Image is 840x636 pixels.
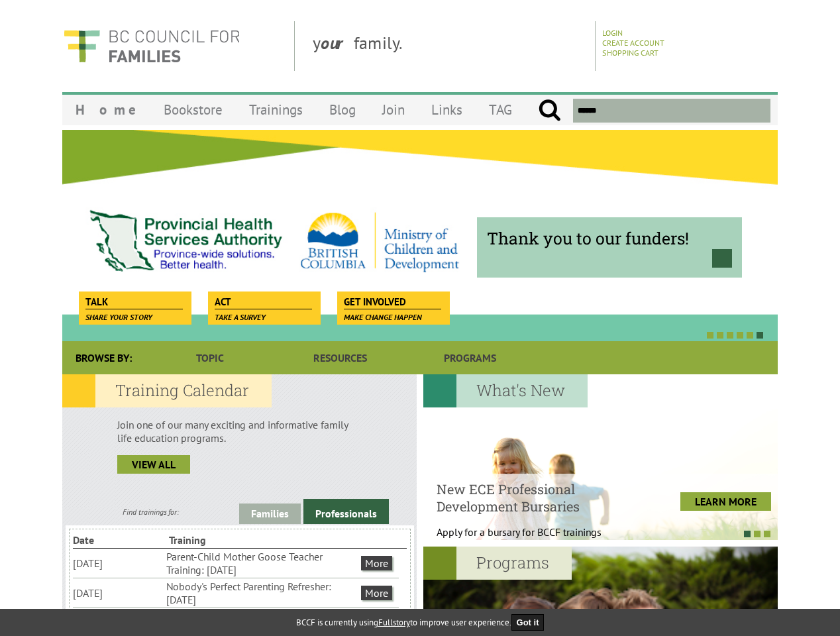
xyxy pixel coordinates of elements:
span: Act [215,295,312,309]
a: Join [369,94,418,125]
div: y family. [302,21,596,71]
h2: Programs [423,547,572,580]
li: Training [169,532,262,548]
li: [DATE] [73,585,164,601]
a: Topic [145,341,275,374]
strong: our [321,32,354,54]
span: Take a survey [215,312,266,322]
a: Programs [405,341,535,374]
a: Get Involved Make change happen [337,291,448,310]
a: Bookstore [150,94,236,125]
a: Act Take a survey [208,291,319,310]
p: Apply for a bursary for BCCF trainings West... [437,525,635,552]
span: Make change happen [344,312,422,322]
button: Got it [511,614,545,631]
a: More [361,556,392,570]
div: Browse By: [62,341,145,374]
a: LEARN MORE [680,492,771,511]
h2: Training Calendar [62,374,272,407]
a: Blog [316,94,369,125]
a: Trainings [236,94,316,125]
a: Home [62,94,150,125]
a: More [361,586,392,600]
div: Find trainings for: [62,507,239,517]
img: BC Council for FAMILIES [62,21,241,71]
li: Parent-Child Mother Goose Teacher Training: [DATE] [166,549,358,578]
a: Professionals [303,499,389,524]
span: Thank you to our funders! [487,227,732,249]
a: Talk Share your story [79,291,189,310]
a: TAG [476,94,525,125]
a: Families [239,503,301,524]
a: Shopping Cart [602,48,658,58]
input: Submit [538,99,561,123]
span: Talk [85,295,183,309]
span: Get Involved [344,295,441,309]
a: Create Account [602,38,664,48]
p: Join one of our many exciting and informative family life education programs. [117,418,362,445]
a: Resources [275,341,405,374]
h4: New ECE Professional Development Bursaries [437,480,635,515]
a: Links [418,94,476,125]
li: Nobody's Perfect Parenting Refresher: [DATE] [166,578,358,608]
a: Login [602,28,623,38]
li: [DATE] [73,555,164,571]
li: Date [73,532,166,548]
a: view all [117,455,190,474]
span: Share your story [85,312,152,322]
h2: What's New [423,374,588,407]
a: Fullstory [378,617,410,628]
